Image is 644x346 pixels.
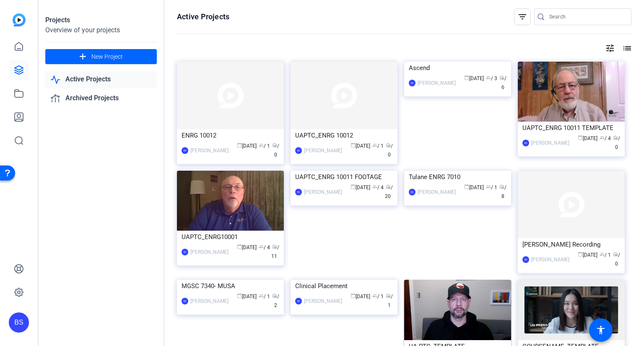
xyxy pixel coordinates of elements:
[295,280,393,292] div: Clinical Placement
[522,238,620,251] div: [PERSON_NAME] Recording
[237,245,257,250] span: [DATE]
[418,188,456,196] div: [PERSON_NAME]
[190,297,229,305] div: [PERSON_NAME]
[272,293,277,298] span: radio
[386,143,393,158] span: / 0
[304,146,342,155] div: [PERSON_NAME]
[351,293,356,298] span: calendar_today
[621,43,631,53] mat-icon: list
[91,52,123,61] span: New Project
[499,75,504,80] span: radio
[600,252,611,258] span: / 1
[372,143,377,148] span: group
[372,185,384,190] span: / 4
[531,139,569,147] div: [PERSON_NAME]
[600,135,611,141] span: / 4
[351,294,370,299] span: [DATE]
[531,255,569,264] div: [PERSON_NAME]
[578,135,583,140] span: calendar_today
[295,129,393,142] div: UAPTC_ENRG 10012
[549,12,625,22] input: Search
[486,75,497,81] span: / 3
[182,249,188,255] div: BS
[596,325,606,335] mat-icon: accessibility
[237,294,257,299] span: [DATE]
[351,184,356,189] span: calendar_today
[385,185,393,199] span: / 20
[613,135,620,150] span: / 0
[295,298,302,304] div: BS
[182,147,188,154] div: BS
[578,252,583,257] span: calendar_today
[45,15,157,25] div: Projects
[45,90,157,107] a: Archived Projects
[237,293,242,298] span: calendar_today
[259,293,264,298] span: group
[499,184,504,189] span: radio
[45,71,157,88] a: Active Projects
[578,252,597,258] span: [DATE]
[9,312,29,333] div: BS
[237,244,242,249] span: calendar_today
[464,184,469,189] span: calendar_today
[600,135,605,140] span: group
[45,49,157,64] button: New Project
[464,75,484,81] span: [DATE]
[351,143,356,148] span: calendar_today
[272,143,277,148] span: radio
[351,185,370,190] span: [DATE]
[259,245,270,250] span: / 4
[464,185,484,190] span: [DATE]
[272,143,279,158] span: / 0
[182,298,188,304] div: BS
[259,143,264,148] span: group
[271,245,279,259] span: / 11
[386,184,391,189] span: radio
[182,129,279,142] div: ENRG 10012
[295,147,302,154] div: BS
[578,135,597,141] span: [DATE]
[259,294,270,299] span: / 1
[409,189,415,195] div: BS
[522,122,620,134] div: UAPTC_ENRG 10011 TEMPLATE
[499,75,506,90] span: / 6
[372,294,384,299] span: / 1
[351,143,370,149] span: [DATE]
[237,143,257,149] span: [DATE]
[295,171,393,183] div: UAPTC_ENRG 10011 FOOTAGE
[372,293,377,298] span: group
[259,143,270,149] span: / 1
[464,75,469,80] span: calendar_today
[177,12,229,22] h1: Active Projects
[45,25,157,35] div: Overview of your projects
[522,256,529,263] div: BS
[237,143,242,148] span: calendar_today
[486,184,491,189] span: group
[78,52,88,62] mat-icon: add
[13,13,26,26] img: blue-gradient.svg
[605,43,615,53] mat-icon: tune
[304,297,342,305] div: [PERSON_NAME]
[613,252,618,257] span: radio
[613,135,618,140] span: radio
[613,252,620,267] span: / 0
[386,143,391,148] span: radio
[182,231,279,243] div: UAPTC_ENRG10001
[409,80,415,86] div: BS
[486,75,491,80] span: group
[190,146,229,155] div: [PERSON_NAME]
[517,12,527,22] mat-icon: filter_list
[386,294,393,308] span: / 1
[272,244,277,249] span: radio
[272,294,279,308] span: / 2
[295,189,302,195] div: BS
[409,171,506,183] div: Tulane ENRG 7010
[259,244,264,249] span: group
[499,185,506,199] span: / 8
[409,62,506,74] div: Ascend
[522,140,529,146] div: BS
[190,248,229,256] div: [PERSON_NAME]
[372,184,377,189] span: group
[304,188,342,196] div: [PERSON_NAME]
[386,293,391,298] span: radio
